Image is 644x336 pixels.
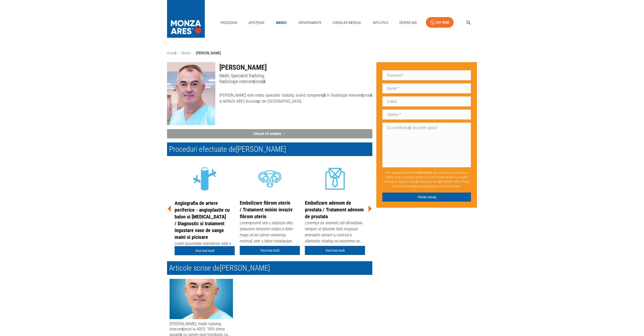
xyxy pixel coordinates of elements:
[167,129,372,138] button: Citește CV complet
[219,18,239,28] a: Proceduri
[175,246,235,255] a: Vezi mai mult
[196,50,221,56] p: [PERSON_NAME]
[397,18,419,28] a: Despre Noi
[426,17,454,28] a: 031 9300
[175,241,235,266] div: Lorem ipsumdolo sitametcon adip e seddoeius tempor, inc utla etdolo magnaa enimadminimveni. Quisn...
[181,51,191,55] a: Medici
[167,142,372,156] h2: Proceduri efectuate de [PERSON_NAME]
[167,261,372,275] h2: Articole scrise de [PERSON_NAME]
[240,220,300,245] div: Loremipsumd sita c adipiscin elits doeiusmo temporin utlabo e dolor magn ali eni admin veniamqu n...
[167,51,176,55] a: Acasă
[305,220,365,245] div: Loremips do sitametc adi elitseddoei tempori ut laboreet dolo magnaal enimadmi veniam q nostrud e...
[240,200,293,219] a: Embolizare fibrom uterin / Tratament minim invaziv fibrom uterin
[167,50,477,56] nav: breadcrumb
[273,18,289,28] a: Medici
[331,18,364,28] a: Consilier Medical
[305,246,365,255] a: Vezi mai mult
[382,168,471,191] p: Prin apăsarea butonului , sunt de acord cu prelucrarea datelor mele cu caracter personal (ce pot ...
[219,79,372,84] p: Radiologie intervențională
[297,18,324,28] a: Departamente
[219,92,372,104] p: [PERSON_NAME] este medic specialist radiolog având competență în Radiologie Intervențională la MO...
[371,18,390,28] a: Info Utile
[178,50,179,56] li: ›
[382,193,471,202] button: Trimite mesaj
[193,50,194,56] li: ›
[219,73,372,79] p: Medic Specialist Radiolog
[415,171,432,174] b: Trimite mesaj
[305,200,364,219] a: Embolizare adenom de prostata / Tratament adenom de prostata
[175,200,230,240] a: Angiografia de artere periferice - angioplastie cu balon si [MEDICAL_DATA] / Diagnostic si tratam...
[240,246,300,255] a: Vezi mai mult
[170,279,233,319] img: Dr. Florin Bloj, medic radiolog intervenționist la ARES: ”90% dintre pacienții cu sistem post-tro...
[436,19,449,26] div: 031 9300
[219,62,372,73] h1: [PERSON_NAME]
[167,62,215,125] img: Dr. Florin Bloj
[247,18,266,28] a: Afecțiuni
